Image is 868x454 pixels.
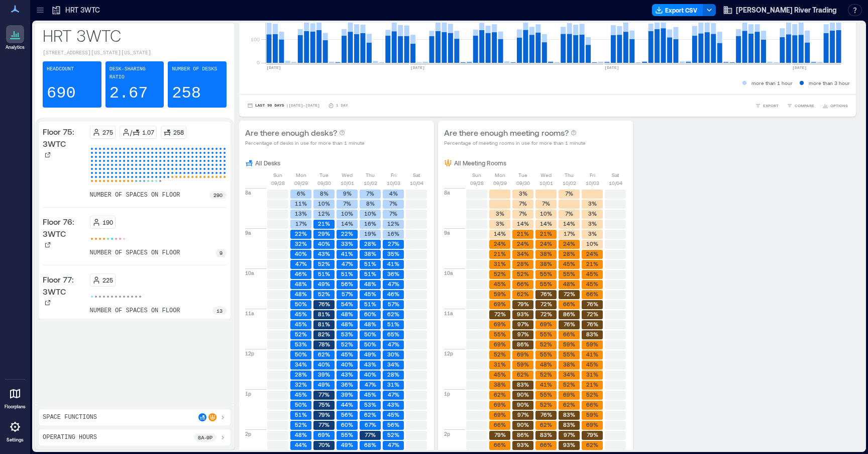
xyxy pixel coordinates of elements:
text: 52% [494,270,506,277]
p: 11a [444,309,453,317]
text: 32% [295,240,307,247]
a: Settings [3,415,27,446]
text: 10% [341,210,353,217]
text: 52% [563,381,575,388]
text: 69% [494,301,506,307]
p: 9 [220,249,223,257]
text: 7% [565,210,573,217]
text: 52% [341,341,353,347]
text: 6% [297,190,305,197]
text: 38% [563,361,575,368]
p: Sat [612,171,619,179]
text: 48% [341,311,353,317]
text: 28% [563,250,575,257]
text: 48% [364,281,376,287]
a: Floorplans [2,382,29,413]
text: 62% [517,371,529,378]
text: 86% [563,311,575,317]
p: 10/02 [364,179,377,187]
p: 10/01 [539,179,553,187]
text: 9% [343,190,352,197]
p: 10/03 [586,179,599,187]
text: 16% [387,230,399,237]
text: 52% [517,270,529,277]
text: 81% [318,311,330,317]
p: 258 [173,128,184,136]
p: 10/03 [387,179,400,187]
text: 39% [341,391,353,398]
text: 8% [366,200,375,207]
text: 48% [364,321,376,327]
a: Analytics [3,22,28,53]
text: 35% [387,250,399,257]
text: 97% [517,321,529,327]
p: 11a [245,309,254,317]
p: HRT 3WTC [43,25,227,45]
text: 55% [540,270,552,277]
text: 3% [588,200,597,207]
p: / [130,128,132,136]
text: 16% [364,220,376,227]
text: 38% [494,381,506,388]
text: 24% [494,240,506,247]
text: 21% [517,230,529,237]
p: 10a [245,269,254,277]
p: Tue [518,171,527,179]
p: 10/01 [341,179,354,187]
p: 225 [102,276,113,284]
text: 72% [587,311,598,317]
text: 51% [364,270,376,277]
p: Tue [319,171,329,179]
text: 38% [364,250,376,257]
text: 14% [341,220,353,227]
p: 258 [172,83,201,104]
text: 7% [565,190,573,197]
p: 09/30 [516,179,530,187]
text: 69% [517,351,529,357]
text: 62% [494,391,506,398]
text: 62% [517,291,529,297]
text: 47% [388,341,399,347]
text: 19% [364,230,376,237]
p: more than 3 hour [809,79,850,87]
p: 9a [245,229,251,237]
text: 32% [295,381,307,388]
text: 66% [517,281,529,287]
text: 62% [387,311,399,317]
text: 66% [563,331,575,337]
text: 49% [318,381,330,388]
text: 43% [341,371,353,378]
text: 76% [318,301,330,307]
text: 47% [342,260,353,267]
text: [DATE] [266,65,281,70]
p: 12p [245,349,254,357]
p: Desk-sharing ratio [110,65,160,81]
text: 82% [318,331,330,337]
text: 76% [540,291,552,297]
text: 34% [563,371,575,378]
text: 47% [295,260,307,267]
text: 17% [295,220,307,227]
p: number of spaces on floor [90,191,180,199]
text: 54% [341,301,353,307]
text: 77% [318,391,330,398]
p: 10/04 [410,179,423,187]
text: 45% [341,351,353,357]
text: 79% [517,301,529,307]
p: 1p [245,390,251,398]
text: 21% [586,381,598,388]
p: 09/28 [470,179,484,187]
text: 55% [540,331,552,337]
p: 1.07 [142,128,154,136]
text: 3% [588,230,597,237]
p: Thu [565,171,574,179]
text: 41% [341,250,353,257]
p: Analytics [6,44,25,50]
p: Sun [273,171,282,179]
p: 9a [444,229,450,237]
text: [DATE] [604,65,619,70]
text: 10% [540,210,552,217]
text: 52% [318,260,330,267]
text: 34% [517,250,529,257]
text: 40% [318,361,330,368]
